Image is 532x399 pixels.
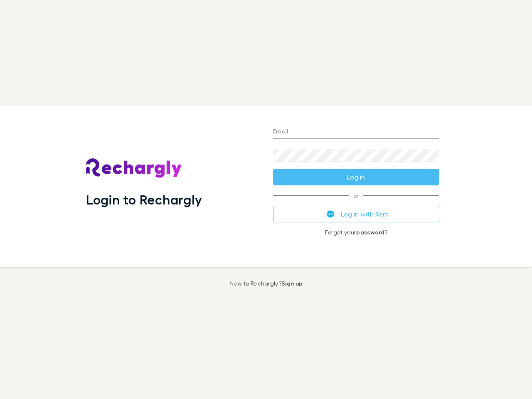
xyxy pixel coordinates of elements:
a: password [356,229,384,236]
img: Xero's logo [327,210,334,218]
p: New to Rechargly? [229,280,303,287]
button: Log in [273,169,439,185]
p: Forgot your ? [273,229,439,236]
img: Rechargly's Logo [86,158,182,178]
a: Sign up [281,280,303,287]
span: or [273,195,439,196]
h1: Login to Rechargly [86,192,202,207]
button: Log in with Xero [273,206,439,222]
